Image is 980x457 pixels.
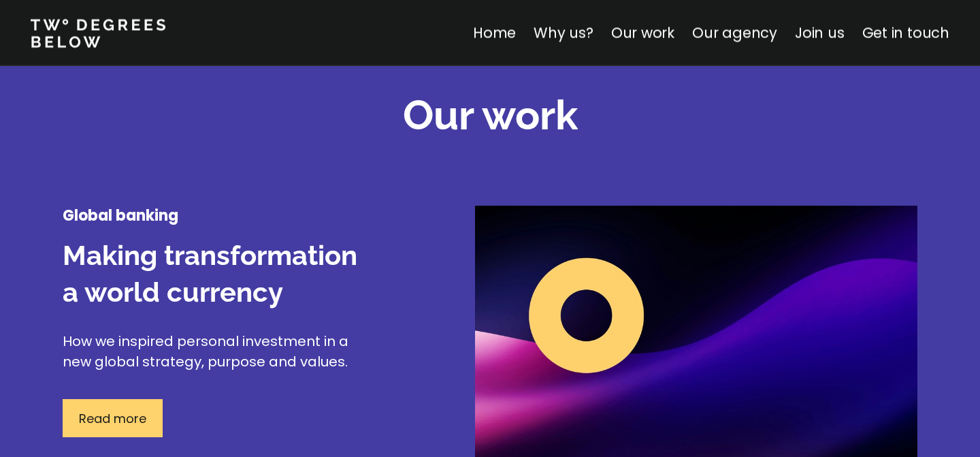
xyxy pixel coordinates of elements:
[795,23,845,43] a: Join us
[403,88,578,143] h2: Our work
[611,23,674,43] a: Our work
[692,23,777,43] a: Our agency
[63,206,376,226] h4: Global banking
[63,237,376,311] h3: Making transformation a world currency
[862,23,949,43] a: Get in touch
[534,23,593,43] a: Why us?
[63,331,376,372] p: How we inspired personal investment in a new global strategy, purpose and values.
[473,23,516,43] a: Home
[79,409,146,428] p: Read more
